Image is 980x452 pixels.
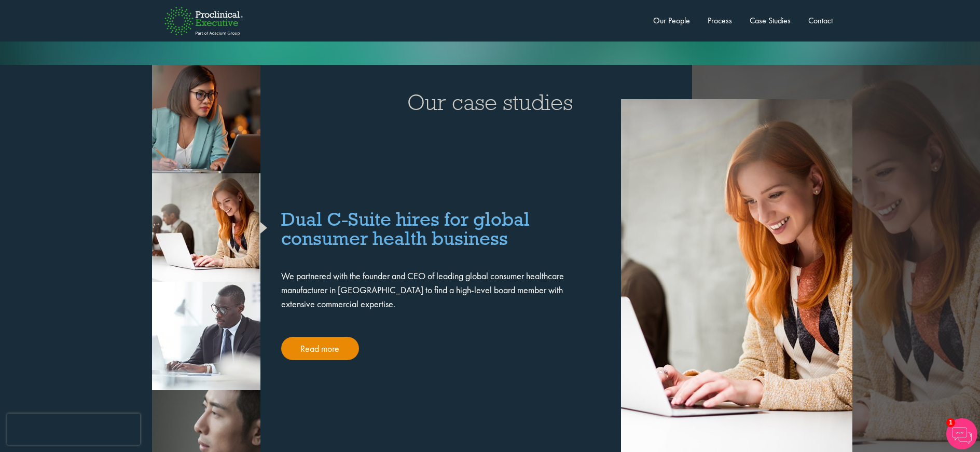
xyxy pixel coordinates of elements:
a: Case Studies [750,15,791,26]
p: We partnered with the founder and CEO of leading global consumer healthcare manufacturer in [GEOG... [281,269,579,311]
a: Contact [808,15,833,26]
a: Our People [653,15,690,26]
a: Read more [281,337,359,360]
img: Chatbot [946,418,977,449]
iframe: reCAPTCHA [7,414,140,445]
span: 1 [946,418,955,427]
a: Process [708,15,732,26]
h4: Dual C-Suite hires for global consumer health business [281,209,579,248]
